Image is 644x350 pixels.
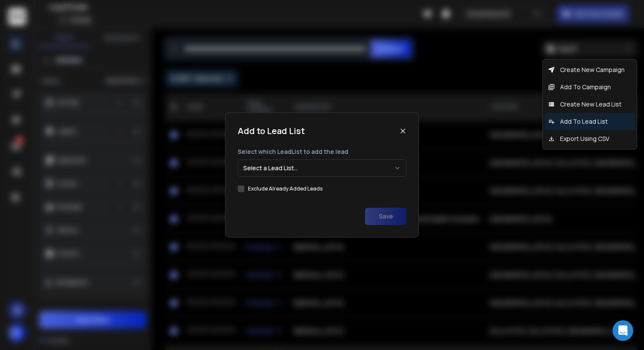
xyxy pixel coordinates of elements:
[558,64,626,76] p: Create New Campaign
[558,81,613,93] p: Add To Campaign
[558,133,611,145] p: Export Using CSV
[558,116,610,128] p: Add To Lead List
[613,320,633,341] div: Open Intercom Messenger
[248,185,322,192] label: Exclude Already Added Leads
[558,98,623,110] p: Create New Lead List
[238,159,406,177] button: Select a Lead List...
[238,125,305,137] h1: Add to Lead List
[238,147,406,156] p: Select which LeadList to add the lead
